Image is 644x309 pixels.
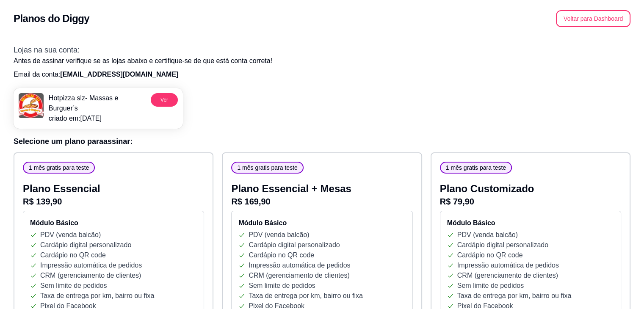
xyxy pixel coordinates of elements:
p: Hotpizza slz- Massas e Burguer’s [49,93,147,113]
a: menu logoHotpizza slz- Massas e Burguer’scriado em:[DATE]Ver [14,88,183,129]
p: Sem limite de pedidos [249,281,315,291]
p: Antes de assinar verifique se as lojas abaixo e certifique-se de que está conta correta! [14,56,630,66]
p: Impressão automática de pedidos [457,260,559,270]
p: CRM (gerenciamento de clientes) [40,270,141,281]
h3: Selecione um plano para assinar : [14,135,630,147]
p: PDV (venda balcão) [40,230,101,240]
p: Plano Customizado [440,182,621,196]
img: menu logo [19,93,44,118]
p: Cardápio no QR code [457,250,523,260]
h3: Lojas na sua conta: [14,44,630,56]
p: Cardápio no QR code [249,250,314,260]
p: Impressão automática de pedidos [40,260,142,270]
p: R$ 139,90 [23,196,204,207]
p: Plano Essencial + Mesas [231,182,412,196]
span: 1 mês gratis para teste [442,163,509,172]
p: Cardápio no QR code [40,250,106,260]
p: Cardápio digital personalizado [457,240,548,250]
button: Voltar para Dashboard [556,10,630,27]
p: Email da conta: [14,69,630,80]
p: R$ 79,90 [440,196,621,207]
p: criado em: [DATE] [49,113,147,124]
h4: Módulo Básico [238,218,405,228]
p: Cardápio digital personalizado [249,240,340,250]
h4: Módulo Básico [30,218,197,228]
p: Taxa de entrega por km, bairro ou fixa [457,291,571,301]
span: [EMAIL_ADDRESS][DOMAIN_NAME] [60,71,178,78]
h4: Módulo Básico [447,218,614,228]
span: 1 mês gratis para teste [25,163,92,172]
p: Cardápio digital personalizado [40,240,131,250]
p: Plano Essencial [23,182,204,196]
p: PDV (venda balcão) [457,230,518,240]
h2: Planos do Diggy [14,12,89,25]
p: Taxa de entrega por km, bairro ou fixa [249,291,362,301]
p: PDV (venda balcão) [249,230,309,240]
span: 1 mês gratis para teste [234,163,301,172]
p: Sem limite de pedidos [40,281,107,291]
p: Impressão automática de pedidos [249,260,350,270]
p: CRM (gerenciamento de clientes) [249,270,349,281]
p: CRM (gerenciamento de clientes) [457,270,558,281]
p: Sem limite de pedidos [457,281,524,291]
a: Voltar para Dashboard [556,15,630,22]
p: R$ 169,90 [231,196,412,207]
button: Ver [151,93,178,107]
p: Taxa de entrega por km, bairro ou fixa [40,291,154,301]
